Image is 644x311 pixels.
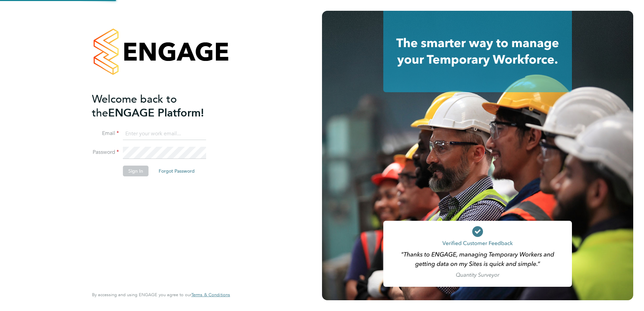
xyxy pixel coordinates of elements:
label: Password [92,149,119,156]
h2: ENGAGE Platform! [92,92,223,120]
label: Email [92,130,119,137]
span: By accessing and using ENGAGE you agree to our [92,292,230,298]
input: Enter your work email... [123,128,206,140]
span: Terms & Conditions [191,292,230,298]
a: Terms & Conditions [191,292,230,298]
button: Forgot Password [153,166,200,176]
button: Sign In [123,166,149,176]
span: Welcome back to the [92,93,177,119]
